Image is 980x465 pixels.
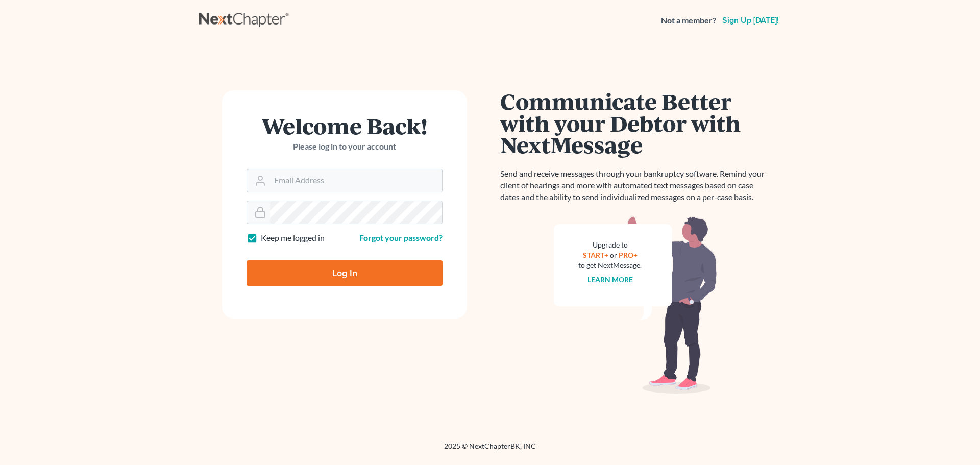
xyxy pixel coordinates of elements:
[500,168,771,203] p: Send and receive messages through your bankruptcy software. Remind your client of hearings and mo...
[247,141,443,153] p: Please log in to your account
[247,115,443,137] h1: Welcome Back!
[610,251,617,259] span: or
[359,233,443,242] a: Forgot your password?
[720,16,781,25] a: Sign up [DATE]!
[583,251,608,259] a: START+
[261,232,325,244] label: Keep me logged in
[661,15,716,27] strong: Not a member?
[619,251,638,259] a: PRO+
[270,169,442,192] input: Email Address
[554,215,717,394] img: nextmessage_bg-59042aed3d76b12b5cd301f8e5b87938c9018125f34e5fa2b7a6b67550977c72.svg
[578,240,642,250] div: Upgrade to
[247,260,443,286] input: Log In
[587,275,633,284] a: Learn more
[578,260,642,271] div: to get NextMessage.
[199,441,781,459] div: 2025 © NextChapterBK, INC
[500,90,771,156] h1: Communicate Better with your Debtor with NextMessage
